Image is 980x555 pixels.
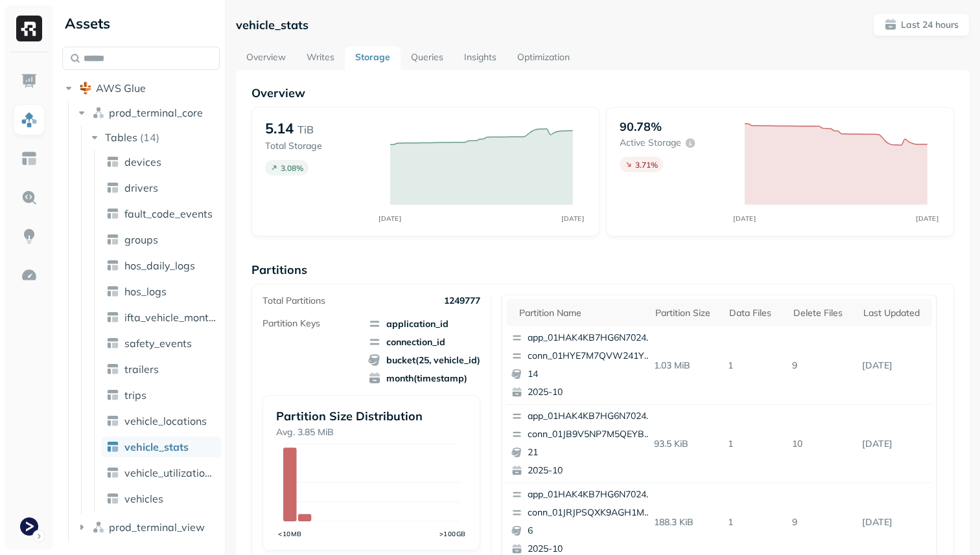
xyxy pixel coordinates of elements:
[528,410,653,423] p: app_01HAK4KB7HG6N7024210G3S8D5
[236,17,309,32] p: vehicle_stats
[265,119,294,137] p: 5.14
[124,440,189,453] span: vehicle_stats
[262,317,320,330] p: Partition Keys
[528,332,653,345] p: app_01HAK4KB7HG6N7024210G3S8D5
[124,259,195,272] span: hos_daily_logs
[296,47,345,70] a: Writes
[109,106,203,119] span: prod_terminal_core
[276,409,467,424] p: Partition Size Distribution
[21,73,38,89] img: Dashboard
[297,122,314,137] p: TiB
[528,525,653,538] p: 6
[21,189,38,206] img: Query Explorer
[251,85,954,100] p: Overview
[106,285,119,298] img: table
[124,155,161,168] span: devices
[124,311,216,324] span: ifta_vehicle_months
[124,389,146,402] span: trips
[106,259,119,272] img: table
[793,307,850,319] div: Delete Files
[528,350,653,363] p: conn_01HYE7M7QVW241YMXBH9TS4KHQ
[519,307,642,319] div: Partition name
[124,181,158,194] span: drivers
[62,78,220,98] button: AWS Glue
[528,386,653,399] p: 2025-10
[655,307,717,319] div: Partition size
[92,521,105,534] img: namespace
[528,506,653,519] p: conn_01JRJPSQXK9AGH1MPB2B14F4EA
[124,466,216,479] span: vehicle_utilization_day
[21,111,38,128] img: Assets
[101,436,222,457] a: vehicle_stats
[124,233,158,246] span: groups
[507,47,580,70] a: Optimization
[124,337,192,350] span: safety_events
[251,262,954,277] p: Partitions
[729,307,780,319] div: Data Files
[281,163,303,173] p: 3.08 %
[101,333,222,354] a: safety_events
[368,372,480,385] span: month(timestamp)
[101,359,222,379] a: trailers
[106,414,119,427] img: table
[345,47,401,70] a: Storage
[528,428,653,441] p: conn_01JB9V5NP7M5QEYBTBBQ3J0AGE
[649,433,723,455] p: 93.5 KiB
[262,295,325,307] p: Total Partitions
[379,214,402,222] tspan: [DATE]
[106,181,119,194] img: table
[96,82,146,95] span: AWS Glue
[723,511,787,534] p: 1
[368,317,480,330] span: application_id
[506,405,659,482] button: app_01HAK4KB7HG6N7024210G3S8D5conn_01JB9V5NP7M5QEYBTBBQ3J0AGE212025-10
[16,16,42,41] img: Ryft
[106,207,119,220] img: table
[106,440,119,453] img: table
[106,233,119,246] img: table
[857,511,932,534] p: Oct 3, 2025
[124,363,159,376] span: trailers
[21,150,38,167] img: Asset Explorer
[787,511,857,534] p: 9
[528,488,653,501] p: app_01HAK4KB7HG6N7024210G3S8D5
[101,307,222,328] a: ifta_vehicle_months
[92,106,105,119] img: namespace
[649,511,723,534] p: 188.3 KiB
[75,102,220,123] button: prod_terminal_core
[101,488,222,509] a: vehicles
[88,127,221,148] button: Tables(14)
[124,207,213,220] span: fault_code_events
[620,137,681,149] p: Active storage
[723,354,787,377] p: 1
[368,354,480,367] span: bucket(25, vehicle_id)
[101,411,222,431] a: vehicle_locations
[21,228,38,245] img: Insights
[106,155,119,168] img: table
[109,521,205,534] span: prod_terminal_view
[236,47,296,70] a: Overview
[649,354,723,377] p: 1.03 MiB
[787,354,857,377] p: 9
[101,203,222,224] a: fault_code_events
[368,335,480,348] span: connection_id
[916,214,939,222] tspan: [DATE]
[124,285,167,298] span: hos_logs
[528,464,653,477] p: 2025-10
[265,140,377,152] p: Total Storage
[101,462,222,483] a: vehicle_utilization_day
[723,433,787,455] p: 1
[79,82,92,95] img: root
[620,119,662,134] p: 90.78%
[506,326,659,404] button: app_01HAK4KB7HG6N7024210G3S8D5conn_01HYE7M7QVW241YMXBH9TS4KHQ142025-10
[278,530,302,538] tspan: <10MB
[106,337,119,350] img: table
[444,295,480,307] p: 1249777
[21,267,38,284] img: Optimization
[124,492,163,505] span: vehicles
[106,389,119,402] img: table
[528,446,653,459] p: 21
[20,517,38,536] img: Terminal
[101,281,222,302] a: hos_logs
[101,229,222,250] a: groups
[106,311,119,324] img: table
